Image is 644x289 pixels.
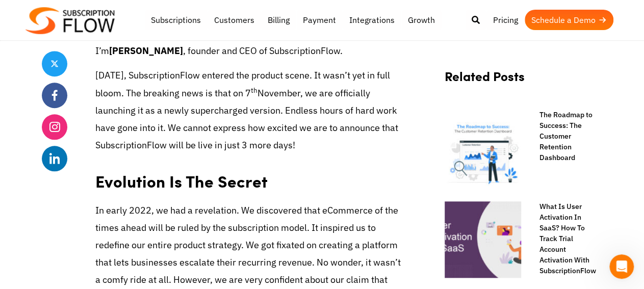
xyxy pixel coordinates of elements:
[445,110,521,186] img: The-Customer-Retention-Dashboard
[261,10,296,30] a: Billing
[109,45,183,57] strong: [PERSON_NAME]
[95,169,268,193] strong: Evolution Is The Secret
[486,10,525,30] a: Pricing
[525,10,613,30] a: Schedule a Demo
[609,254,634,279] iframe: Intercom live chat
[208,10,261,30] a: Customers
[95,42,404,60] p: I’m , founder and CEO of SubscriptionFlow.
[529,110,593,163] a: The Roadmap to Success: The Customer Retention Dashboard
[529,201,593,276] a: What Is User Activation In SaaS? How To Track Trial Account Activation With SubscriptionFlow
[343,10,401,30] a: Integrations
[296,10,343,30] a: Payment
[95,67,404,154] p: [DATE], SubscriptionFlow entered the product scene. It wasn’t yet in full bloom. The breaking new...
[445,201,521,278] img: User Activation in SaaS
[401,10,442,30] a: Growth
[445,69,593,94] h2: Related Posts
[25,7,115,34] img: Subscriptionflow
[144,10,208,30] a: Subscriptions
[251,86,257,95] sup: th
